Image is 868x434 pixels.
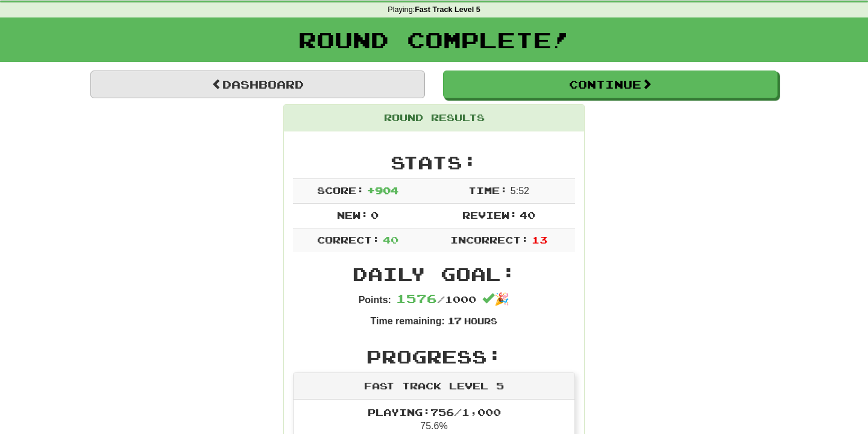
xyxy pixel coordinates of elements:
[293,347,575,366] h2: Progress:
[396,294,476,305] span: / 1000
[511,186,529,196] span: 5 : 52
[383,234,398,245] span: 40
[371,209,379,221] span: 0
[367,184,398,196] span: + 904
[294,373,574,400] div: Fast Track Level 5
[317,184,364,196] span: Score:
[359,295,391,305] strong: Points:
[464,316,497,326] small: Hours
[450,234,529,245] span: Incorrect:
[462,209,517,221] span: Review:
[337,209,368,221] span: New:
[368,406,501,418] span: Playing: 756 / 1,000
[447,315,462,326] span: 17
[468,184,508,196] span: Time:
[4,28,864,52] h1: Round Complete!
[90,71,425,98] a: Dashboard
[443,71,778,98] button: Continue
[371,316,445,326] strong: Time remaining:
[396,291,437,306] span: 1576
[532,234,547,245] span: 13
[293,153,575,172] h2: Stats:
[317,234,380,245] span: Correct:
[520,209,535,221] span: 40
[284,105,584,131] div: Round Results
[293,264,575,284] h2: Daily Goal:
[482,292,509,306] span: 🎉
[415,5,480,14] strong: Fast Track Level 5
